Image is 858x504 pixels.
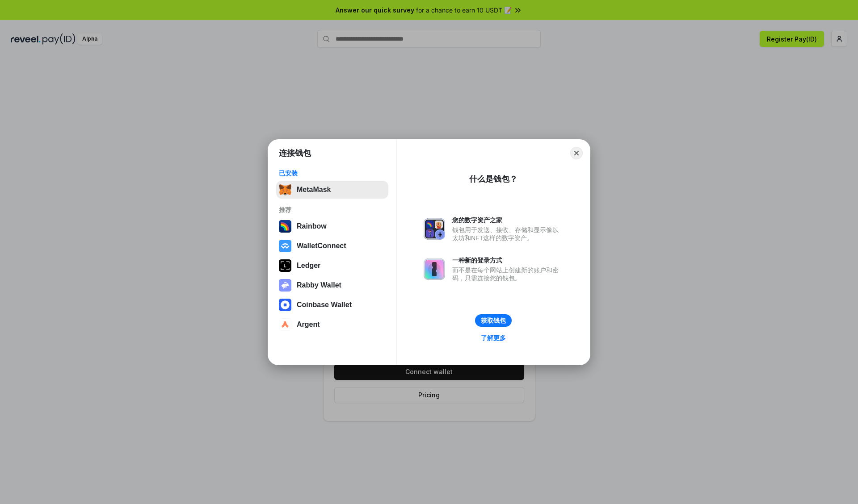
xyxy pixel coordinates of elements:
[279,240,291,252] img: svg+xml,%3Csvg%20width%3D%2228%22%20height%3D%2228%22%20viewBox%3D%220%200%2028%2028%22%20fill%3D...
[279,220,291,233] img: svg+xml,%3Csvg%20width%3D%22120%22%20height%3D%22120%22%20viewBox%3D%220%200%20120%20120%22%20fil...
[297,281,341,289] div: Rabby Wallet
[297,242,346,250] div: WalletConnect
[481,317,506,325] div: 获取钱包
[297,301,352,309] div: Coinbase Wallet
[424,258,445,280] img: svg+xml,%3Csvg%20xmlns%3D%22http%3A%2F%2Fwww.w3.org%2F2000%2Fsvg%22%20fill%3D%22none%22%20viewBox...
[276,316,388,333] button: Argent
[475,314,512,327] button: 获取钱包
[276,237,388,255] button: WalletConnect
[276,257,388,275] button: Ledger
[279,183,291,196] img: svg+xml,%3Csvg%20fill%3D%22none%22%20height%3D%2233%22%20viewBox%3D%220%200%2035%2033%22%20width%...
[276,217,388,235] button: Rainbow
[297,321,320,329] div: Argent
[570,147,583,159] button: Close
[279,259,291,272] img: svg+xml,%3Csvg%20xmlns%3D%22http%3A%2F%2Fwww.w3.org%2F2000%2Fsvg%22%20width%3D%2228%22%20height%3...
[276,181,388,199] button: MetaMask
[279,299,291,311] img: svg+xml,%3Csvg%20width%3D%2228%22%20height%3D%2228%22%20viewBox%3D%220%200%2028%2028%22%20fill%3D...
[276,276,388,294] button: Rabby Wallet
[452,266,563,282] div: 而不是在每个网站上创建新的账户和密码，只需连接您的钱包。
[276,296,388,314] button: Coinbase Wallet
[297,222,327,230] div: Rainbow
[424,218,445,240] img: svg+xml,%3Csvg%20xmlns%3D%22http%3A%2F%2Fwww.w3.org%2F2000%2Fsvg%22%20fill%3D%22none%22%20viewBox...
[452,226,563,242] div: 钱包用于发送、接收、存储和显示像以太坊和NFT这样的数字资产。
[279,148,311,158] h1: 连接钱包
[297,186,331,194] div: MetaMask
[297,262,320,270] div: Ledger
[452,216,563,224] div: 您的数字资产之家
[475,332,511,344] a: 了解更多
[452,256,563,264] div: 一种新的登录方式
[469,174,517,184] div: 什么是钱包？
[279,169,386,177] div: 已安装
[279,279,291,292] img: svg+xml,%3Csvg%20xmlns%3D%22http%3A%2F%2Fwww.w3.org%2F2000%2Fsvg%22%20fill%3D%22none%22%20viewBox...
[279,206,386,214] div: 推荐
[279,318,291,331] img: svg+xml,%3Csvg%20width%3D%2228%22%20height%3D%2228%22%20viewBox%3D%220%200%2028%2028%22%20fill%3D...
[481,334,506,342] div: 了解更多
